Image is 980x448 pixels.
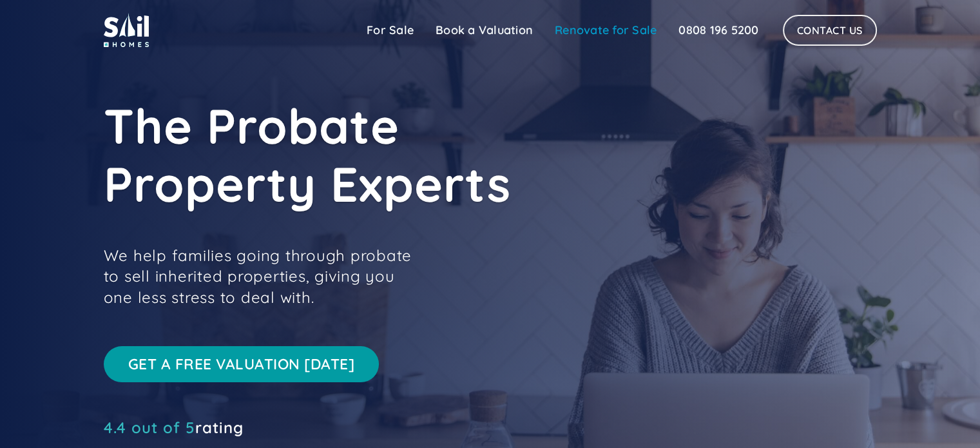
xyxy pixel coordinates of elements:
[425,17,544,43] a: Book a Valuation
[104,421,244,434] a: 4.4 out of 5rating
[104,97,684,213] h1: The Probate Property Experts
[104,418,195,437] span: 4.4 out of 5
[104,13,149,47] img: sail home logo
[104,245,426,307] p: We help families going through probate to sell inherited properties, giving you one less stress t...
[104,421,244,434] div: rating
[783,15,877,46] a: Contact Us
[356,17,425,43] a: For Sale
[668,17,769,43] a: 0808 196 5200
[544,17,668,43] a: Renovate for Sale
[104,346,380,382] a: Get a free valuation [DATE]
